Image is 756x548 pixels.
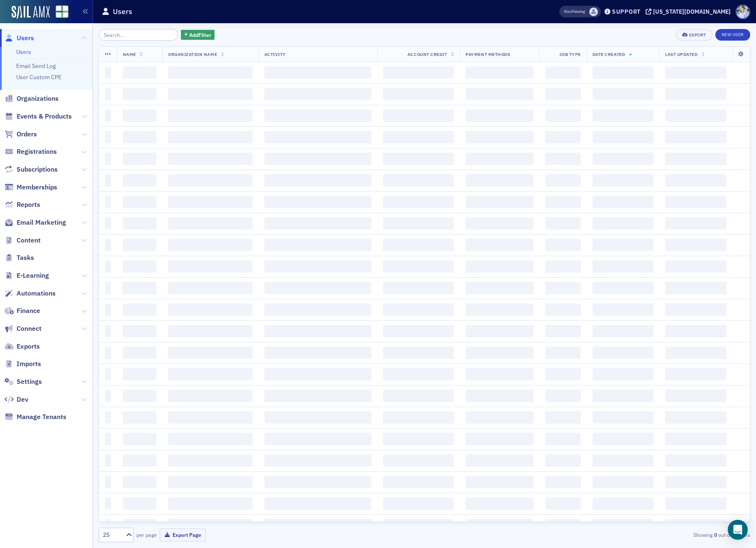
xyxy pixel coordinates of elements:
[123,433,157,445] span: ‌
[676,29,712,41] button: Export
[105,519,111,531] span: ‌
[5,236,41,245] a: Content
[383,260,454,273] span: ‌
[105,88,111,100] span: ‌
[383,239,454,251] span: ‌
[105,260,111,273] span: ‌
[665,519,727,531] span: ‌
[593,282,654,294] span: ‌
[383,66,454,79] span: ‌
[105,303,111,316] span: ‌
[383,476,454,488] span: ‌
[123,303,157,316] span: ‌
[264,282,371,294] span: ‌
[5,324,41,333] a: Connect
[168,390,253,402] span: ‌
[17,236,41,245] span: Content
[123,109,157,122] span: ‌
[264,153,371,165] span: ‌
[466,411,534,424] span: ‌
[545,454,581,467] span: ‌
[545,88,581,100] span: ‌
[12,6,50,19] img: SailAMX
[466,282,534,294] span: ‌
[17,289,56,298] span: Automations
[168,282,253,294] span: ‌
[383,109,454,122] span: ‌
[264,217,371,230] span: ‌
[168,88,253,100] span: ‌
[168,239,253,251] span: ‌
[264,325,371,337] span: ‌
[665,174,727,187] span: ‌
[5,183,57,192] a: Memberships
[168,260,253,273] span: ‌
[105,239,111,251] span: ‌
[105,497,111,510] span: ‌
[593,476,654,488] span: ‌
[466,519,534,531] span: ‌
[545,411,581,424] span: ‌
[5,289,56,298] a: Automations
[123,476,157,488] span: ‌
[593,153,654,165] span: ‌
[123,88,157,100] span: ‌
[665,109,727,122] span: ‌
[264,476,371,488] span: ‌
[383,88,454,100] span: ‌
[665,239,727,251] span: ‌
[105,347,111,359] span: ‌
[383,433,454,445] span: ‌
[105,411,111,424] span: ‌
[564,9,572,14] div: Also
[715,29,750,41] a: New User
[383,347,454,359] span: ‌
[564,9,585,15] span: Viewing
[383,153,454,165] span: ‌
[728,520,748,540] div: Open Intercom Messenger
[665,66,727,79] span: ‌
[168,174,253,187] span: ‌
[105,196,111,208] span: ‌
[466,131,534,143] span: ‌
[593,347,654,359] span: ‌
[383,497,454,510] span: ‌
[665,131,727,143] span: ‌
[383,368,454,381] span: ‌
[123,260,157,273] span: ‌
[545,174,581,187] span: ‌
[123,196,157,208] span: ‌
[466,88,534,100] span: ‌
[17,94,59,103] span: Organizations
[466,196,534,208] span: ‌
[665,196,727,208] span: ‌
[665,433,727,445] span: ‌
[593,411,654,424] span: ‌
[168,497,253,510] span: ‌
[17,395,28,404] span: Dev
[17,412,66,422] span: Manage Tenants
[17,218,66,227] span: Email Marketing
[545,347,581,359] span: ‌
[16,73,61,81] a: User Custom CPE
[16,62,56,70] a: Email Send Log
[105,217,111,230] span: ‌
[466,497,534,510] span: ‌
[593,66,654,79] span: ‌
[545,325,581,337] span: ‌
[665,260,727,273] span: ‌
[105,109,111,122] span: ‌
[5,377,42,386] a: Settings
[264,109,371,122] span: ‌
[593,131,654,143] span: ‌
[383,325,454,337] span: ‌
[593,390,654,402] span: ‌
[17,34,34,43] span: Users
[593,368,654,381] span: ‌
[264,196,371,208] span: ‌
[466,347,534,359] span: ‌
[466,390,534,402] span: ‌
[264,368,371,381] span: ‌
[99,29,178,41] input: Search…
[264,390,371,402] span: ‌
